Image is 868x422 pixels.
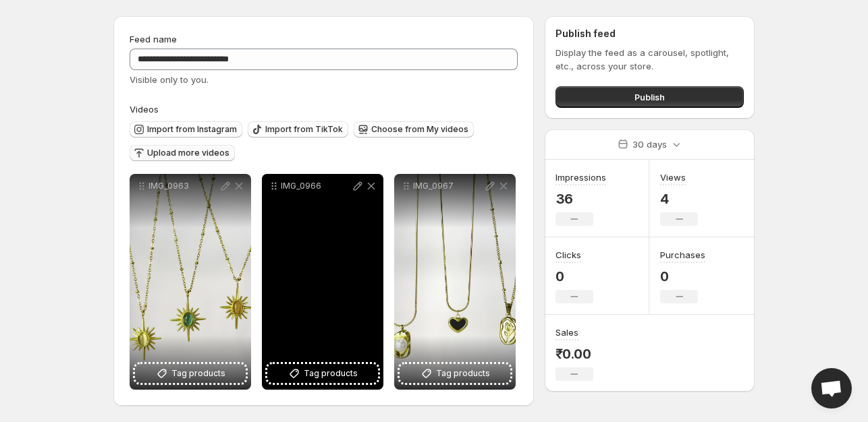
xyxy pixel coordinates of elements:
p: 0 [660,268,705,284]
button: Import from Instagram [130,121,242,138]
h3: Sales [555,326,578,339]
button: Tag products [400,364,510,383]
p: Display the feed as a carousel, spotlight, etc., across your store. [555,46,744,73]
div: IMG_0966Tag products [262,174,383,390]
h3: Clicks [555,248,581,262]
p: IMG_0966 [281,181,351,191]
button: Choose from My videos [354,121,474,138]
span: Choose from My videos [371,124,468,135]
p: IMG_0967 [413,181,483,191]
p: ₹0.00 [555,346,593,362]
button: Upload more videos [130,145,235,161]
span: Feed name [130,34,177,44]
h3: Views [660,171,686,184]
h3: Purchases [660,248,705,262]
h3: Impressions [555,171,606,184]
span: Tag products [171,367,225,380]
span: Tag products [436,367,490,380]
button: Tag products [135,364,246,383]
button: Publish [555,86,744,108]
p: 30 days [632,138,667,151]
span: Videos [130,104,159,115]
div: IMG_0967Tag products [394,174,516,390]
span: Upload more videos [147,148,229,158]
div: IMG_0963Tag products [130,174,251,390]
div: Open chat [811,368,852,409]
button: Tag products [267,364,378,383]
h2: Publish feed [555,27,744,40]
button: Import from TikTok [248,121,348,138]
p: 36 [555,191,606,207]
p: IMG_0963 [148,181,219,191]
p: 0 [555,268,593,284]
span: Visible only to you. [130,74,209,85]
p: 4 [660,191,698,207]
span: Publish [634,90,665,104]
span: Import from Instagram [147,124,237,135]
span: Tag products [304,367,358,380]
span: Import from TikTok [265,124,343,135]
